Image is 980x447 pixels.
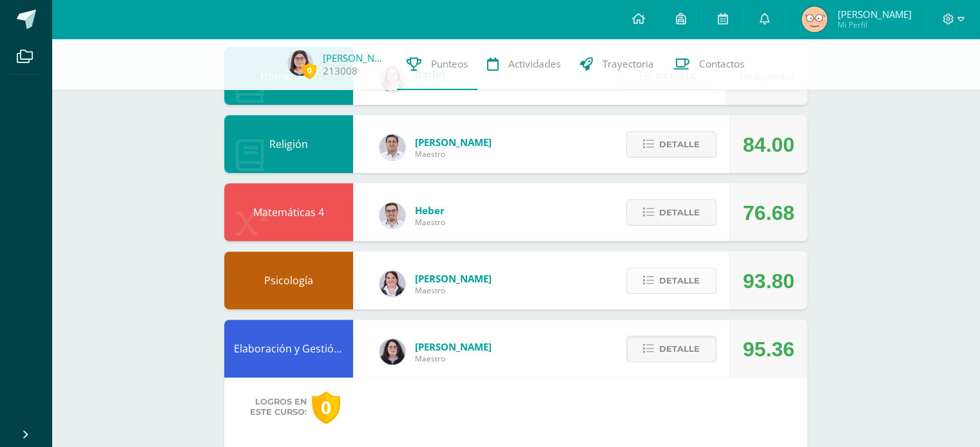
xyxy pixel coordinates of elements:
[224,183,353,241] div: Matemáticas 4
[743,184,794,242] div: 76.68
[659,132,700,156] span: Detalle
[659,337,700,361] span: Detalle
[659,269,700,293] span: Detalle
[699,57,744,71] span: Contactos
[659,201,700,224] span: Detalle
[415,149,492,160] span: Maestro
[287,50,313,76] img: e20889350ad5515b27f10ece12a4bd09.png
[626,131,716,158] button: Detalle
[415,217,445,228] span: Maestro
[415,340,492,353] span: [PERSON_NAME]
[415,204,445,217] span: Heber
[802,6,827,32] img: ec776638e2b37e158411211b4036a738.png
[837,19,911,30] span: Mi Perfil
[626,268,716,294] button: Detalle
[5,5,188,17] div: Outline
[323,64,358,78] a: 213008
[302,62,316,78] span: 0
[508,57,561,71] span: Actividades
[415,353,492,364] span: Maestro
[626,336,716,362] button: Detalle
[626,199,716,226] button: Detalle
[15,89,36,100] span: 16 px
[5,78,79,89] label: Tamaño de fuente
[19,17,70,28] a: Back to Top
[5,41,188,55] h3: Estilo
[224,115,353,173] div: Religión
[415,272,492,285] span: [PERSON_NAME]
[312,391,340,424] div: 0
[380,203,405,228] img: 54231652241166600daeb3395b4f1510.png
[431,57,468,71] span: Punteos
[602,57,654,71] span: Trayectoria
[664,39,754,90] a: Contactos
[380,134,405,160] img: 15aaa72b904403ebb7ec886ca542c491.png
[570,39,664,90] a: Trayectoria
[380,271,405,296] img: 4f58a82ddeaaa01b48eeba18ee71a186.png
[224,320,353,378] div: Elaboración y Gestión de Proyectos
[250,397,307,417] span: Logros en este curso:
[323,51,387,64] a: [PERSON_NAME] de
[743,320,794,378] div: 95.36
[743,116,794,174] div: 84.00
[415,136,492,149] span: [PERSON_NAME]
[415,285,492,296] span: Maestro
[837,8,911,21] span: [PERSON_NAME]
[224,251,353,309] div: Psicología
[380,339,405,365] img: f270ddb0ea09d79bf84e45c6680ec463.png
[397,39,477,90] a: Punteos
[743,252,794,310] div: 93.80
[477,39,570,90] a: Actividades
